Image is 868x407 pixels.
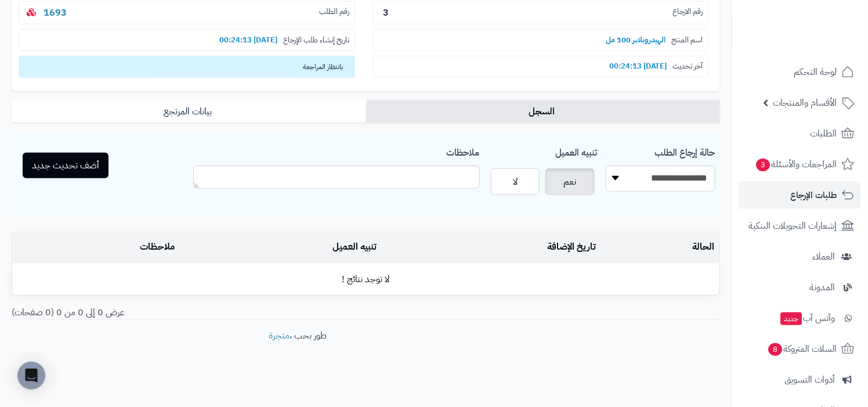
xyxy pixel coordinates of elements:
a: السلات المتروكة8 [739,335,861,363]
a: وآتس آبجديد [739,304,861,332]
td: لا توجد نتائج ! [12,264,719,296]
a: أدوات التسويق [739,366,861,394]
span: العملاء [813,248,836,265]
span: رقم الطلب [320,6,350,20]
label: حالة إرجاع الطلب [655,141,715,160]
b: 3 [384,6,389,20]
span: لا [513,175,518,189]
a: المدونة [739,273,861,301]
span: السلات المتروكة [768,341,837,357]
span: تاريخ إنشاء طلب الإرجاع [284,35,350,46]
label: ملاحظات [447,141,480,160]
a: بيانات المرتجع [12,100,366,123]
div: عرض 0 إلى 0 من 0 (0 صفحات) [3,306,366,319]
span: الأقسام والمنتجات [773,95,837,111]
button: أضف تحديث جديد [23,153,108,178]
a: 1693 [44,6,67,20]
td: تنبيه العميل [179,231,381,263]
span: جديد [781,312,802,325]
span: الطلبات [811,125,837,142]
label: تنبيه العميل [556,141,598,160]
span: 3 [756,158,771,172]
span: وآتس آب [780,310,836,326]
span: نعم [564,175,577,189]
td: تاريخ الإضافة [381,231,601,263]
a: السجل [366,100,721,123]
td: الحالة [601,231,719,263]
span: اسم المنتج [672,35,703,46]
a: متجرة [269,329,290,343]
span: أدوات التسويق [785,372,836,388]
span: إشعارات التحويلات البنكية [749,218,837,234]
td: ملاحظات [12,231,179,263]
b: [DATE] 00:24:13 [603,60,673,71]
a: الطلبات [739,120,861,147]
span: المراجعات والأسئلة [755,156,837,172]
span: 8 [768,343,783,356]
b: الهيدروبلابر 100 مل [600,34,672,45]
span: لوحة التحكم [794,64,837,80]
a: المراجعات والأسئلة3 [739,150,861,178]
a: إشعارات التحويلات البنكية [739,212,861,240]
img: logo-2.png [789,17,857,41]
span: بانتظار المراجعة [19,56,355,78]
span: آخر تحديث [673,61,703,72]
b: [DATE] 00:24:13 [214,34,284,45]
span: طلبات الإرجاع [791,187,837,203]
div: Open Intercom Messenger [17,362,45,390]
a: طلبات الإرجاع [739,181,861,209]
a: العملاء [739,243,861,271]
span: المدونة [810,279,836,296]
span: رقم الارجاع [673,6,703,20]
a: لوحة التحكم [739,58,861,86]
